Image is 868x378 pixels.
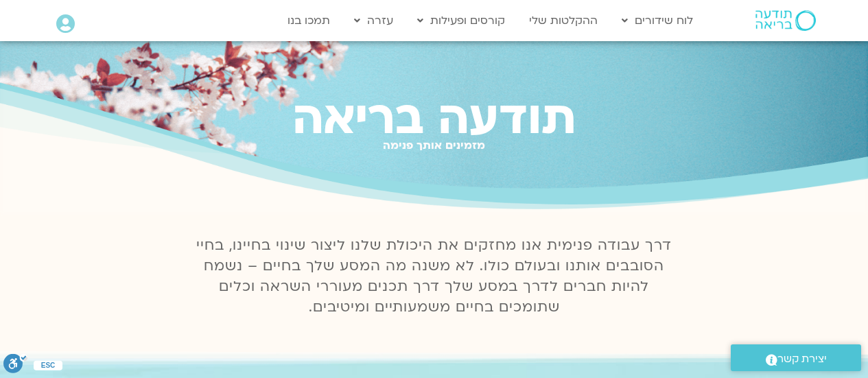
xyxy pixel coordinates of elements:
[777,350,827,368] span: יצירת קשר
[615,8,700,34] a: לוח שידורים
[347,8,400,34] a: עזרה
[410,8,512,34] a: קורסים ופעילות
[281,8,337,34] a: תמכו בנו
[731,344,861,371] a: יצירת קשר
[522,8,605,34] a: ההקלטות שלי
[755,10,816,31] img: תודעה בריאה
[189,235,680,318] p: דרך עבודה פנימית אנו מחזקים את היכולת שלנו ליצור שינוי בחיינו, בחיי הסובבים אותנו ובעולם כולו. לא...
